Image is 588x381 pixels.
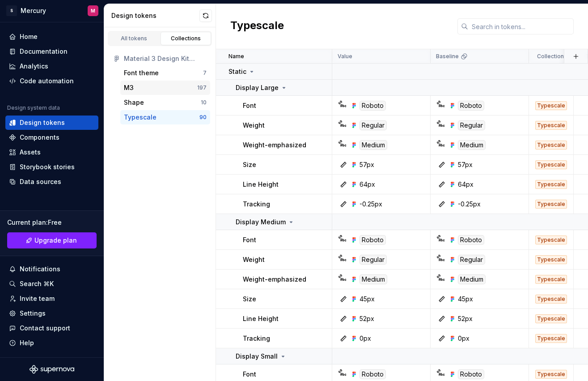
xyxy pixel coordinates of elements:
div: 52px [458,314,473,323]
div: Medium [458,274,486,284]
p: Display Large [236,83,279,92]
div: S [6,5,17,16]
p: Font [243,370,256,379]
div: 57px [360,160,374,169]
div: All tokens [112,35,157,42]
p: Name [228,53,244,60]
div: Current plan : Free [7,218,97,227]
p: Size [243,295,256,304]
div: Typescale [535,370,567,379]
div: Material 3 Design Kit (Community) [124,54,207,63]
a: Invite team [5,291,98,306]
div: Mercury [21,6,46,15]
a: Data sources [5,175,98,189]
div: Components [20,133,59,142]
p: Weight [243,121,265,130]
div: Roboto [360,369,386,379]
div: Data sources [20,177,61,186]
p: Line Height [243,180,279,189]
div: M [91,7,95,14]
button: Search ⌘K [5,277,98,291]
div: Home [20,32,38,41]
button: Typescale90 [120,110,210,124]
div: Invite team [20,294,55,303]
div: Regular [458,120,485,130]
div: Notifications [20,265,60,274]
p: Value [338,53,352,60]
div: Analytics [20,62,48,71]
button: Font theme7 [120,66,210,80]
a: Documentation [5,44,98,59]
div: Shape [124,98,144,107]
div: Collections [164,35,208,42]
a: Code automation [5,74,98,88]
div: Design tokens [111,11,199,20]
div: Code automation [20,77,74,86]
p: Font [243,101,256,110]
div: 64px [360,180,375,189]
div: Typescale [535,275,567,284]
div: Medium [360,274,387,284]
div: Regular [360,255,387,265]
div: Regular [360,120,387,130]
div: Storybook stories [20,163,75,171]
div: Contact support [20,324,70,333]
p: Weight [243,255,265,264]
p: Line Height [243,314,279,323]
div: Help [20,338,34,347]
div: 0px [458,334,470,343]
p: Font [243,235,256,244]
div: 197 [197,84,207,91]
div: Roboto [458,369,484,379]
div: 7 [203,69,207,77]
p: Static [228,67,246,76]
button: M3197 [120,81,210,95]
svg: Supernova Logo [30,365,74,374]
p: Tracking [243,334,270,343]
p: Collection [537,53,564,60]
div: Assets [20,148,41,157]
h2: Typescale [230,18,284,34]
div: Font theme [124,68,159,77]
div: Roboto [458,235,484,245]
div: Design system data [7,104,60,111]
div: Documentation [20,47,68,56]
p: Display Medium [236,218,286,227]
button: Help [5,336,98,350]
div: 90 [199,114,207,121]
p: Weight-emphasized [243,275,306,284]
div: Typescale [535,121,567,130]
div: Typescale [535,101,567,110]
div: 57px [458,160,473,169]
a: Home [5,30,98,44]
p: Display Small [236,352,278,361]
button: Contact support [5,321,98,335]
div: Medium [360,140,387,150]
button: Shape10 [120,95,210,110]
div: 45px [360,295,375,304]
div: M3 [124,83,134,92]
div: Roboto [458,101,484,111]
input: Search in tokens... [468,18,574,34]
div: Typescale [535,235,567,244]
span: Upgrade plan [34,236,77,245]
div: Regular [458,255,485,265]
div: Typescale [124,113,157,122]
div: -0.25px [360,200,382,209]
div: 64px [458,180,474,189]
div: Typescale [535,255,567,264]
p: Weight-emphasized [243,141,306,150]
a: Analytics [5,59,98,73]
div: Roboto [360,235,386,245]
div: 52px [360,314,374,323]
div: Search ⌘K [20,279,54,288]
div: Typescale [535,334,567,343]
div: -0.25px [458,200,481,209]
a: Assets [5,145,98,159]
div: Typescale [535,200,567,209]
a: Settings [5,306,98,321]
a: Storybook stories [5,160,98,174]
